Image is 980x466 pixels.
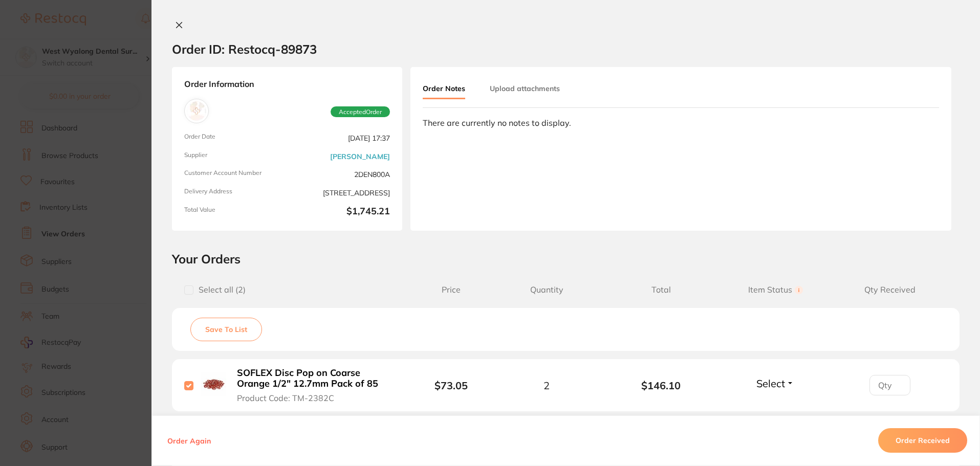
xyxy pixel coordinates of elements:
span: Accepted Order [331,106,390,118]
div: There are currently no notes to display. [423,118,939,127]
strong: Order Information [184,79,390,91]
img: SOFLEX Disc Pop on Coarse Orange 1/2" 12.7mm Pack of 85 [201,372,226,397]
b: $73.05 [434,379,468,392]
span: [STREET_ADDRESS] [291,188,390,198]
span: Total Value [184,206,283,218]
button: SOFLEX Disc Pop on Coarse Orange 1/2" 12.7mm Pack of 85 Product Code: TM-2382C [234,367,398,403]
button: Order Received [878,429,967,453]
span: Item Status [718,285,833,295]
span: Delivery Address [184,188,283,198]
span: Select all ( 2 ) [193,285,246,295]
button: Upload attachments [490,79,560,98]
button: Save To List [190,318,262,341]
button: Order Again [164,436,214,446]
h2: Order ID: Restocq- 89873 [172,41,317,57]
h2: Your Orders [172,251,960,267]
span: Total [604,285,718,295]
img: Henry Schein Halas [187,101,206,121]
span: 2DEN800A [291,169,390,180]
span: Customer Account Number [184,169,283,180]
span: Product Code: TM-2382C [237,393,334,403]
b: SOFLEX Disc Pop on Coarse Orange 1/2" 12.7mm Pack of 85 [237,368,395,389]
span: Order Date [184,133,283,143]
span: [DATE] 17:37 [291,133,390,143]
span: Supplier [184,151,283,162]
span: 2 [543,380,550,391]
b: $1,745.21 [291,206,390,218]
span: Quantity [489,285,604,295]
button: Select [753,377,797,390]
span: Select [756,377,785,390]
button: Order Notes [423,79,465,99]
span: Price [413,285,489,295]
b: $146.10 [604,380,718,391]
span: Qty Received [833,285,947,295]
input: Qty [869,375,910,395]
a: [PERSON_NAME] [330,152,390,161]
